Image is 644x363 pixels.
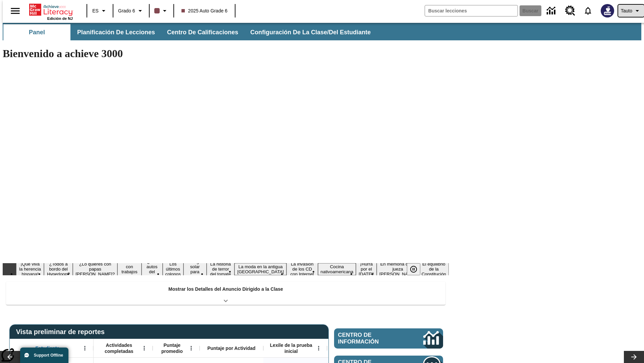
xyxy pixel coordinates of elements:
button: Pausar [407,263,420,275]
span: Vista preliminar de reportes [16,328,108,336]
button: Abrir menú [314,343,324,353]
a: Portada [29,3,73,16]
span: Puntaje por Actividad [207,345,255,351]
button: Diapositiva 9 La moda en la antigua Roma [234,263,286,275]
button: Abrir menú [186,343,196,353]
span: Grado 6 [118,7,135,14]
span: 2025 Auto Grade 6 [181,7,228,14]
div: Subbarra de navegación [3,24,377,40]
img: Avatar [601,4,614,17]
a: Notificaciones [579,2,597,19]
button: Panel [3,24,70,40]
button: Support Offline [20,348,68,363]
button: Perfil/Configuración [618,5,644,17]
span: Edición de NJ [47,16,73,21]
div: Mostrar los Detalles del Anuncio Dirigido a la Clase [6,282,445,305]
div: Portada [29,2,73,21]
button: Abrir el menú lateral [5,1,25,21]
span: Centro de información [338,332,401,345]
button: Diapositiva 6 Los últimos colonos [163,260,183,278]
p: Mostrar los Detalles del Anuncio Dirigido a la Clase [168,286,283,293]
button: Planificación de lecciones [72,24,160,40]
button: Configuración de la clase/del estudiante [245,24,376,40]
span: Support Offline [34,353,63,358]
button: Escoja un nuevo avatar [597,2,618,19]
button: Diapositiva 1 ¡Que viva la herencia hispana! [16,260,44,278]
span: ES [92,7,99,14]
h1: Bienvenido a achieve 3000 [3,47,449,60]
button: Diapositiva 3 ¿Lo quieres con papas fritas? [73,260,117,278]
button: Diapositiva 7 Energía solar para todos [183,258,207,280]
div: Subbarra de navegación [3,23,641,40]
button: Centro de calificaciones [162,24,244,40]
input: Buscar campo [425,5,518,16]
button: Abrir menú [139,343,149,353]
button: Diapositiva 14 El equilibrio de la Constitución [419,260,449,278]
div: Pausar [407,263,427,275]
button: Diapositiva 4 Niños con trabajos sucios [117,258,141,280]
button: Lenguaje: ES, Selecciona un idioma [89,5,111,17]
button: Diapositiva 10 La invasión de los CD con Internet [286,260,318,278]
span: Tauto [621,7,632,14]
button: Diapositiva 12 ¡Hurra por el Día de la Constitución! [356,260,377,278]
a: Centro de información [334,328,443,349]
button: El color de la clase es café oscuro. Cambiar el color de la clase. [152,5,171,17]
button: Carrusel de lecciones, seguir [624,351,644,363]
button: Grado: Grado 6, Elige un grado [115,5,147,17]
span: Lexile de la prueba inicial [267,342,316,354]
a: Centro de información [543,2,561,20]
button: Diapositiva 13 En memoria de la jueza O'Connor [377,260,419,278]
span: Actividades completadas [97,342,141,354]
button: Diapositiva 2 ¿Todos a bordo del Hyperloop? [44,260,73,278]
a: Centro de recursos, Se abrirá en una pestaña nueva. [561,2,579,20]
span: Puntaje promedio [156,342,188,354]
span: Estudiante [36,345,60,351]
button: Diapositiva 8 La historia de terror del tomate [207,260,235,278]
button: Diapositiva 11 Cocina nativoamericana [318,263,356,275]
button: Diapositiva 5 ¿Los autos del futuro? [142,258,163,280]
button: Abrir menú [80,343,90,353]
